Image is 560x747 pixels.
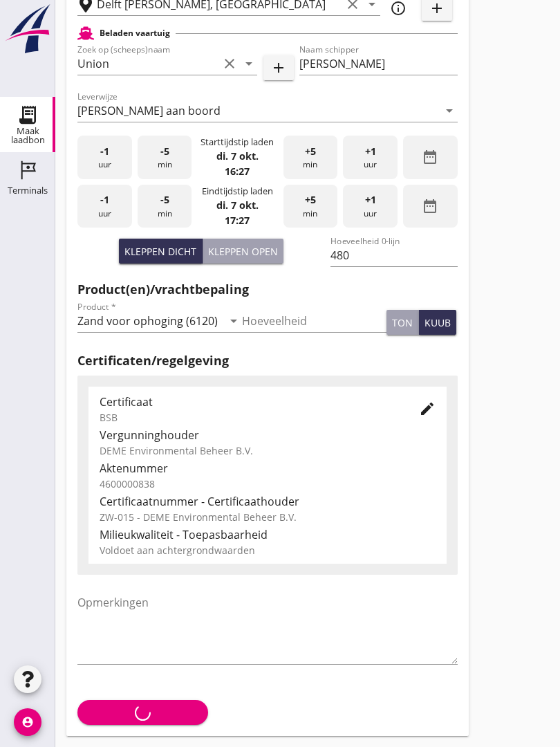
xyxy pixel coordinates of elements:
button: Kleppen dicht [119,239,203,264]
div: uur [77,185,132,228]
strong: di. 7 okt. [216,149,259,163]
span: +5 [305,192,316,207]
i: add [270,59,287,76]
div: Voldoet aan achtergrondwaarden [100,543,436,557]
div: uur [343,136,398,179]
div: ZW-015 - DEME Environmental Beheer B.V. [100,510,436,524]
input: Hoeveelheid [242,310,387,332]
strong: 17:27 [225,214,250,227]
div: Certificaatnummer - Certificaathouder [100,493,436,510]
div: ton [392,315,413,330]
div: 4600000838 [100,477,436,491]
input: Zoek op (scheeps)naam [77,53,218,75]
span: -1 [100,144,109,159]
span: -5 [160,144,169,159]
i: date_range [422,149,438,165]
i: account_circle [14,708,41,736]
span: +5 [305,144,316,159]
div: Terminals [8,186,48,195]
div: Aktenummer [100,460,436,477]
textarea: Opmerkingen [77,591,458,664]
span: +1 [365,192,376,207]
i: clear [221,55,238,72]
h2: Beladen vaartuig [100,27,170,39]
div: [PERSON_NAME] aan boord [77,104,221,117]
h2: Certificaten/regelgeving [77,351,458,370]
div: Certificaat [100,394,397,410]
div: min [138,136,192,179]
button: ton [386,310,419,335]
i: edit [419,400,436,417]
div: Kleppen dicht [124,244,196,259]
input: Product * [77,310,223,332]
input: Hoeveelheid 0-lijn [330,244,457,266]
button: Kleppen open [203,239,283,264]
h2: Product(en)/vrachtbepaling [77,280,458,299]
div: kuub [424,315,451,330]
div: Starttijdstip laden [200,136,274,149]
span: -1 [100,192,109,207]
div: uur [343,185,398,228]
div: DEME Environmental Beheer B.V. [100,443,436,458]
div: Kleppen open [208,244,278,259]
div: Vergunninghouder [100,427,436,443]
strong: 16:27 [225,165,250,178]
i: arrow_drop_down [225,313,242,329]
button: kuub [419,310,456,335]
div: uur [77,136,132,179]
span: -5 [160,192,169,207]
span: +1 [365,144,376,159]
i: date_range [422,198,438,214]
div: min [283,185,338,228]
strong: di. 7 okt. [216,199,259,212]
div: Milieukwaliteit - Toepasbaarheid [100,526,436,543]
div: Eindtijdstip laden [202,185,273,198]
img: logo-small.a267ee39.svg [3,3,53,55]
div: min [283,136,338,179]
div: min [138,185,192,228]
i: arrow_drop_down [241,55,257,72]
i: arrow_drop_down [441,102,458,119]
input: Naam schipper [299,53,458,75]
div: BSB [100,410,397,425]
